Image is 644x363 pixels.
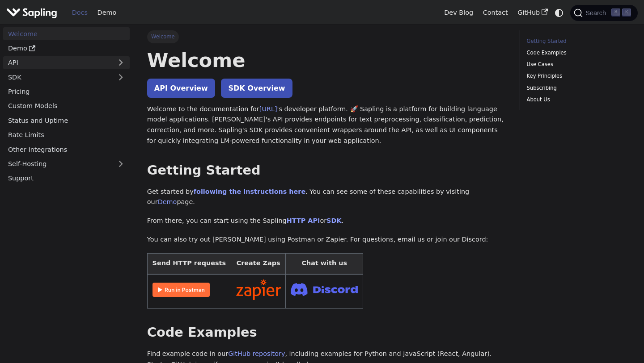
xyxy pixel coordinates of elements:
a: Rate Limits [3,129,130,142]
kbd: ⌘ [611,8,620,17]
a: GitHub repository [228,350,285,357]
a: Contact [478,6,513,20]
th: Create Zaps [231,253,286,274]
h1: Welcome [147,48,507,72]
a: Docs [67,6,93,20]
img: Sapling.ai [6,6,57,19]
a: Use Cases [527,60,628,69]
a: Demo [93,6,121,20]
a: Dev Blog [439,6,478,20]
a: Custom Models [3,100,130,113]
button: Search (Command+K) [570,5,637,21]
a: About Us [527,96,628,104]
a: HTTP API [287,217,320,224]
img: Join Discord [291,280,358,299]
h2: Getting Started [147,163,507,179]
a: Status and Uptime [3,114,130,127]
a: API Overview [147,79,215,98]
a: Self-Hosting [3,158,130,171]
button: Expand sidebar category 'SDK' [112,71,130,83]
p: Welcome to the documentation for 's developer platform. 🚀 Sapling is a platform for building lang... [147,104,507,146]
a: SDK [326,217,341,224]
kbd: K [622,8,631,17]
a: Subscribing [527,84,628,92]
a: Demo [3,42,130,55]
button: Expand sidebar category 'API' [112,56,130,69]
nav: Breadcrumbs [147,30,507,43]
a: Pricing [3,85,130,98]
a: API [3,56,112,69]
img: Connect in Zapier [236,280,281,300]
a: [URL] [259,105,277,113]
p: From there, you can start using the Sapling or . [147,216,507,226]
h2: Code Examples [147,325,507,341]
p: You can also try out [PERSON_NAME] using Postman or Zapier. For questions, email us or join our D... [147,234,507,245]
th: Send HTTP requests [147,253,231,274]
a: GitHub [513,6,552,20]
span: Welcome [147,30,179,43]
a: Key Principles [527,72,628,80]
a: following the instructions here [194,188,305,195]
a: SDK [3,71,112,83]
a: Support [3,172,130,185]
button: Switch between dark and light mode (currently system mode) [553,6,566,19]
p: Get started by . You can see some of these capabilities by visiting our page. [147,187,507,208]
span: Search [583,9,611,17]
a: Sapling.ai [6,6,60,19]
a: Welcome [3,27,130,40]
a: SDK Overview [221,79,292,98]
a: Getting Started [527,37,628,46]
a: Demo [158,198,177,205]
a: Code Examples [527,49,628,57]
a: Other Integrations [3,143,130,156]
img: Run in Postman [153,283,210,297]
th: Chat with us [286,253,363,274]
